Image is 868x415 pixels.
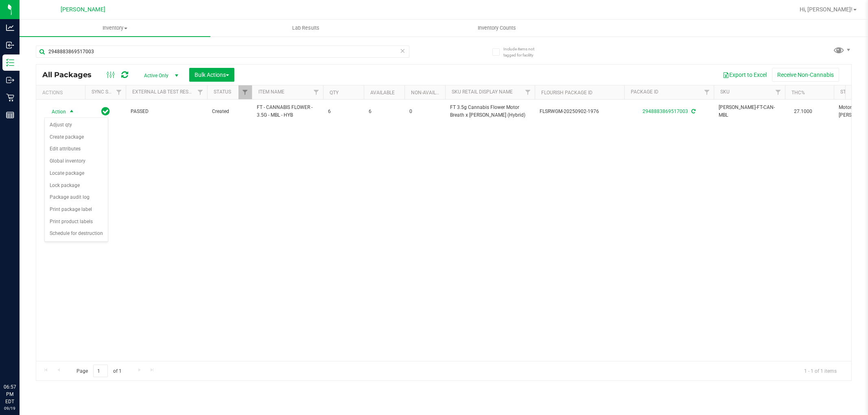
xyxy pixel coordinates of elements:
[36,46,409,58] input: Search Package ID, Item Name, SKU, Lot or Part Number...
[281,24,330,32] span: Lab Results
[257,104,318,119] span: FT - CANNABIS FLOWER - 3.5G - MBL - HYB
[20,20,210,37] a: Inventory
[8,350,33,374] iframe: Resource center
[772,68,839,82] button: Receive Non-Cannabis
[93,365,108,377] input: 1
[450,104,530,119] span: FT 3.5g Cannabis Flower Motor Breath x [PERSON_NAME] (Hybrid)
[20,24,210,32] span: Inventory
[369,108,400,115] span: 6
[61,6,105,13] span: [PERSON_NAME]
[401,20,592,37] a: Inventory Counts
[409,108,440,115] span: 0
[195,72,229,78] span: Bulk Actions
[791,90,805,96] a: THC%
[521,85,535,99] a: Filter
[6,76,14,84] inline-svg: Outbound
[42,70,100,79] span: All Packages
[541,90,593,96] a: Flourish Package ID
[92,89,123,95] a: Sync Status
[798,365,843,377] span: 1 - 1 of 1 items
[45,191,108,204] li: Package audit log
[131,108,202,115] span: PASSED
[132,89,196,95] a: External Lab Test Result
[67,106,77,117] span: select
[6,93,14,102] inline-svg: Retail
[800,6,853,13] span: Hi, [PERSON_NAME]!
[330,90,339,96] a: Qty
[45,131,108,143] li: Create package
[238,85,252,99] a: Filter
[258,89,284,95] a: Item Name
[45,204,108,216] li: Print package label
[189,68,234,82] button: Bulk Actions
[540,108,619,115] span: FLSRWGM-20250902-1976
[400,46,406,56] span: Clear
[45,216,108,228] li: Print product labels
[70,365,128,377] span: Page of 1
[772,85,785,99] a: Filter
[45,155,108,167] li: Global inventory
[42,90,82,96] div: Actions
[6,111,14,119] inline-svg: Reports
[690,109,695,114] span: Sync from Compliance System
[45,143,108,155] li: Edit attributes
[44,106,66,117] span: Action
[4,405,16,411] p: 09/19
[452,89,513,95] a: Sku Retail Display Name
[719,104,780,119] span: [PERSON_NAME]-FT-CAN-MBL
[328,108,359,115] span: 6
[643,109,688,114] a: 2948883869517003
[717,68,772,82] button: Export to Excel
[45,228,108,240] li: Schedule for destruction
[194,85,207,99] a: Filter
[212,108,247,115] span: Created
[214,89,231,95] a: Status
[411,90,447,96] a: Non-Available
[503,46,544,58] span: Include items not tagged for facility
[4,383,16,405] p: 06:57 PM EDT
[101,106,110,117] span: In Sync
[210,20,401,37] a: Lab Results
[720,89,730,95] a: SKU
[631,89,658,95] a: Package ID
[6,24,14,32] inline-svg: Analytics
[467,24,527,32] span: Inventory Counts
[6,59,14,67] inline-svg: Inventory
[700,85,714,99] a: Filter
[840,89,857,95] a: Strain
[45,119,108,131] li: Adjust qty
[45,167,108,180] li: Locate package
[6,41,14,49] inline-svg: Inbound
[790,106,816,117] span: 27.1000
[310,85,323,99] a: Filter
[370,90,395,96] a: Available
[45,180,108,192] li: Lock package
[112,85,126,99] a: Filter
